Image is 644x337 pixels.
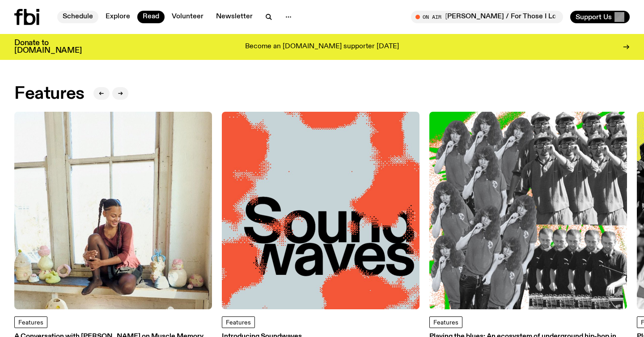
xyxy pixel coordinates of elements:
a: Schedule [57,11,98,23]
span: Features [18,320,43,326]
button: Support Us [570,11,630,23]
a: Read [137,11,165,23]
a: Features [222,316,255,328]
a: Explore [100,11,136,23]
h2: Features [14,86,85,102]
a: Features [14,316,47,328]
p: Become an [DOMAIN_NAME] supporter [DATE] [245,43,399,51]
span: Support Us [576,13,612,21]
img: The text Sound waves, with one word stacked upon another, in black text on a bluish-gray backgrou... [222,112,419,309]
a: Features [429,316,462,328]
h3: Donate to [DOMAIN_NAME] [14,39,82,55]
a: Volunteer [166,11,209,23]
span: Features [226,320,251,326]
a: Newsletter [211,11,258,23]
button: On AirMornings with [PERSON_NAME] / For Those I Love & DOBBY Interviews [411,11,563,23]
span: Features [433,320,458,326]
